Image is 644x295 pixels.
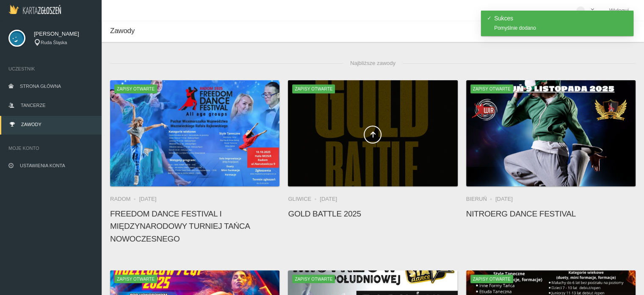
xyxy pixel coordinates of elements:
[466,80,636,186] a: NitroErg Dance FestivalZapisy otwarte
[495,195,513,203] li: [DATE]
[8,65,93,73] span: Uczestnik
[343,55,402,72] span: Najbliższe zawody
[110,27,135,35] span: Zawody
[34,39,93,46] div: Ruda Śląska
[114,275,157,283] span: Zapisy otwarte
[288,195,320,203] li: Gliwice
[21,122,41,127] span: Zawody
[292,84,335,93] span: Zapisy otwarte
[20,84,61,89] span: Strona główna
[466,80,636,186] img: NitroErg Dance Festival
[470,275,513,283] span: Zapisy otwarte
[110,195,139,203] li: Radom
[8,5,61,14] img: Logo
[288,208,457,220] h4: Gold Battle 2025
[8,30,25,47] img: svg
[110,208,279,245] h4: FREEDOM DANCE FESTIVAL I Międzynarodowy Turniej Tańca Nowoczesnego
[110,80,279,186] img: FREEDOM DANCE FESTIVAL I Międzynarodowy Turniej Tańca Nowoczesnego
[8,144,93,152] span: Moje konto
[320,195,337,203] li: [DATE]
[20,163,65,168] span: Ustawienia konta
[21,103,45,108] span: Tancerze
[494,15,628,21] h4: Sukces
[110,80,279,186] a: FREEDOM DANCE FESTIVAL I Międzynarodowy Turniej Tańca NowoczesnegoZapisy otwarte
[139,195,156,203] li: [DATE]
[494,25,628,31] div: Pomyślnie dodano
[292,275,335,283] span: Zapisy otwarte
[466,195,495,203] li: Bieruń
[466,208,636,220] h4: NitroErg Dance Festival
[470,84,513,93] span: Zapisy otwarte
[34,30,93,38] span: [PERSON_NAME]
[114,84,157,93] span: Zapisy otwarte
[288,80,457,186] a: Gold Battle 2025Zapisy otwarte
